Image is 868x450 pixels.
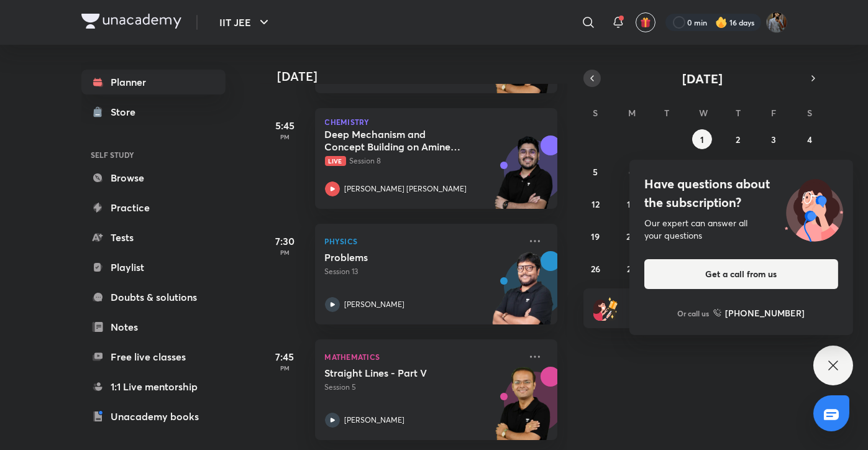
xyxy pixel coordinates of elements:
div: Store [111,104,144,119]
button: October 26, 2025 [585,259,605,278]
p: PM [260,249,310,256]
img: Company Logo [81,14,181,29]
p: Or call us [678,308,710,319]
h5: 7:30 [260,234,310,249]
p: Session 5 [325,382,520,393]
h5: Straight Lines - Part V [325,367,480,379]
h6: [PHONE_NUMBER] [726,306,805,319]
a: Tests [81,225,226,250]
button: Get a call from us [644,259,838,289]
abbr: Saturday [807,107,812,119]
abbr: October 5, 2025 [593,166,598,178]
a: 1:1 Live mentorship [81,374,226,399]
img: referral [593,296,618,321]
abbr: October 6, 2025 [629,166,634,178]
a: Free live classes [81,344,226,369]
span: Live [325,156,346,166]
a: [PHONE_NUMBER] [713,306,805,319]
button: October 27, 2025 [621,259,641,278]
p: Physics [325,234,520,249]
a: Notes [81,315,226,339]
a: Practice [81,195,226,220]
p: [PERSON_NAME] [345,299,405,310]
button: October 5, 2025 [585,162,605,181]
div: Our expert can answer all your questions [644,217,838,242]
a: Unacademy books [81,404,226,429]
button: avatar [636,12,656,32]
button: October 19, 2025 [585,226,605,246]
abbr: Monday [628,107,636,119]
p: PM [260,364,310,372]
abbr: October 4, 2025 [807,134,812,145]
abbr: October 13, 2025 [627,198,636,210]
a: Company Logo [81,14,181,32]
button: October 12, 2025 [585,194,605,214]
p: [PERSON_NAME] [345,415,405,426]
p: Session 13 [325,266,520,277]
button: October 13, 2025 [621,194,641,214]
abbr: October 12, 2025 [592,198,600,210]
a: Store [81,99,226,124]
button: October 1, 2025 [692,129,712,149]
abbr: October 26, 2025 [591,263,600,275]
img: avatar [640,17,651,28]
a: Doubts & solutions [81,285,226,310]
abbr: Sunday [593,107,598,119]
h5: Deep Mechanism and Concept Building on Amines & N-Containing Compounds - 7 [325,128,480,153]
img: Shivam Munot [766,12,787,33]
a: Planner [81,70,226,94]
p: Chemistry [325,118,547,126]
p: [PERSON_NAME] [PERSON_NAME] [345,183,467,195]
p: PM [260,133,310,140]
a: Playlist [81,255,226,280]
abbr: October 19, 2025 [591,231,600,242]
button: October 6, 2025 [621,162,641,181]
h4: [DATE] [278,69,570,84]
abbr: Tuesday [664,107,669,119]
abbr: Thursday [736,107,741,119]
abbr: October 3, 2025 [771,134,776,145]
h5: 7:45 [260,349,310,364]
button: October 4, 2025 [800,129,820,149]
img: ttu_illustration_new.svg [775,175,853,242]
button: October 2, 2025 [728,129,748,149]
img: unacademy [489,135,557,221]
img: streak [715,16,728,29]
h5: Problems [325,251,480,264]
abbr: October 2, 2025 [736,134,740,145]
p: Session 8 [325,155,520,167]
h4: Have questions about the subscription? [644,175,838,212]
button: [DATE] [601,70,805,87]
abbr: October 1, 2025 [700,134,704,145]
span: [DATE] [682,70,723,87]
h6: SELF STUDY [81,144,226,165]
a: Browse [81,165,226,190]
h5: 5:45 [260,118,310,133]
button: IIT JEE [212,10,279,35]
abbr: October 27, 2025 [627,263,636,275]
abbr: Friday [771,107,776,119]
img: unacademy [489,251,557,337]
abbr: Wednesday [699,107,708,119]
button: October 3, 2025 [764,129,783,149]
button: October 20, 2025 [621,226,641,246]
abbr: October 20, 2025 [626,231,636,242]
p: Mathematics [325,349,520,364]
